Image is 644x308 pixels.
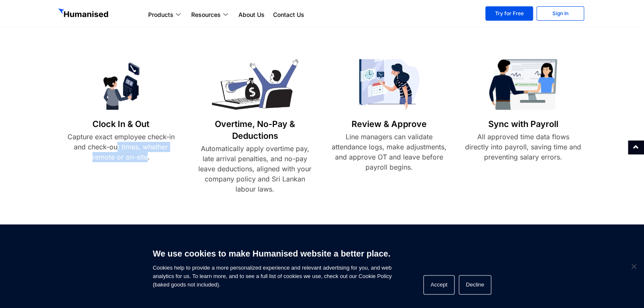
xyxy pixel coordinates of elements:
a: Contact Us [269,10,308,20]
button: Accept [423,275,455,294]
p: Line managers can validate attendance logs, make adjustments, and approve OT and leave before pay... [330,132,448,172]
span: Decline [629,262,638,270]
p: All approved time data flows directly into payroll, saving time and preventing salary errors. [465,132,582,162]
a: Resources [187,10,234,20]
h6: We use cookies to make Humanised website a better place. [153,248,392,259]
h6: Overtime, No-Pay & Deductions [197,118,314,142]
button: Decline [459,275,491,294]
h6: Review & Approve [330,118,448,130]
a: About Us [234,10,269,20]
p: Capture exact employee check-in and check-out times, whether remote or on-site. [62,132,180,162]
h6: Sync with Payroll [465,118,582,130]
img: GetHumanised Logo [58,8,110,19]
a: Try for Free [485,6,533,21]
p: Automatically apply overtime pay, late arrival penalties, and no-pay leave deductions, aligned wi... [197,143,314,194]
a: Products [144,10,187,20]
h6: Clock In & Out [62,118,180,130]
a: Sign In [536,6,584,21]
span: Cookies help to provide a more personalized experience and relevant advertising for you, and web ... [153,243,392,289]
